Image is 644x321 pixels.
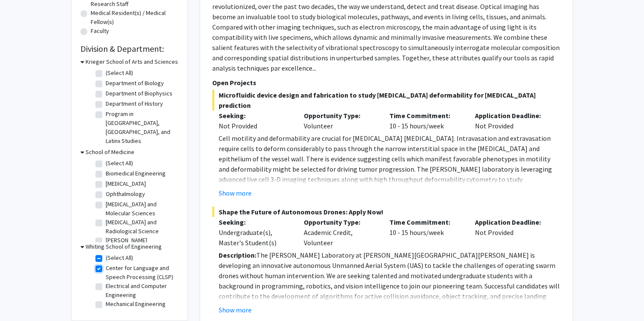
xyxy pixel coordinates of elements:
[219,110,291,121] p: Seeking:
[304,110,377,121] p: Opportunity Type:
[475,110,548,121] p: Application Deadline:
[106,68,133,77] label: (Select All)
[106,110,177,146] label: Program in [GEOGRAPHIC_DATA], [GEOGRAPHIC_DATA], and Latinx Studies
[106,200,177,218] label: [MEDICAL_DATA] and Molecular Sciences
[304,217,377,227] p: Opportunity Type:
[86,242,162,251] h3: Whiting School of Engineering
[219,227,291,248] div: Undergraduate(s), Master's Student(s)
[219,217,291,227] p: Seeking:
[106,79,164,88] label: Department of Biology
[219,133,561,195] p: Cell motility and deformability are crucial for [MEDICAL_DATA] [MEDICAL_DATA]. Intravasation and ...
[106,159,133,168] label: (Select All)
[297,110,383,131] div: Volunteer
[383,217,469,248] div: 10 - 15 hours/week
[106,282,177,300] label: Electrical and Computer Engineering
[106,300,166,309] label: Mechanical Engineering
[91,9,179,27] label: Medical Resident(s) / Medical Fellow(s)
[106,264,177,282] label: Center for Language and Speech Processing (CLSP)
[212,90,561,110] span: Microfluidic device design and fabrication to study [MEDICAL_DATA] deformability for [MEDICAL_DAT...
[91,27,109,36] label: Faculty
[469,217,554,248] div: Not Provided
[106,179,146,188] label: [MEDICAL_DATA]
[297,217,383,248] div: Academic Credit, Volunteer
[6,282,36,315] iframe: Chat
[106,89,172,98] label: Department of Biophysics
[86,57,178,66] h3: Krieger School of Arts and Sciences
[106,190,145,199] label: Ophthalmology
[219,250,561,312] p: The [PERSON_NAME] Laboratory at [PERSON_NAME][GEOGRAPHIC_DATA][PERSON_NAME] is developing an inno...
[106,253,133,262] label: (Select All)
[86,148,134,157] h3: School of Medicine
[475,217,548,227] p: Application Deadline:
[106,169,166,178] label: Biomedical Engineering
[212,77,561,88] p: Open Projects
[219,305,252,315] button: Show more
[389,217,462,227] p: Time Commitment:
[469,110,554,131] div: Not Provided
[80,44,179,54] h2: Division & Department:
[106,236,177,263] label: [PERSON_NAME][GEOGRAPHIC_DATA][MEDICAL_DATA]
[106,99,163,108] label: Department of History
[383,110,469,131] div: 10 - 15 hours/week
[389,110,462,121] p: Time Commitment:
[106,218,177,236] label: [MEDICAL_DATA] and Radiological Science
[219,251,256,259] strong: Description:
[219,188,252,198] button: Show more
[219,121,291,131] div: Not Provided
[212,207,561,217] span: Shape the Future of Autonomous Drones: Apply Now!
